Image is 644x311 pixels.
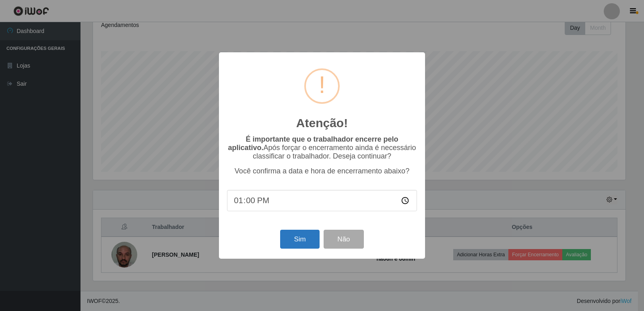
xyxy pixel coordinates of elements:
[228,135,398,152] b: É importante que o trabalhador encerre pelo aplicativo.
[324,230,363,249] button: Não
[227,167,417,175] p: Você confirma a data e hora de encerramento abaixo?
[280,230,319,249] button: Sim
[296,116,348,130] h2: Atenção!
[227,135,417,161] p: Após forçar o encerramento ainda é necessário classificar o trabalhador. Deseja continuar?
